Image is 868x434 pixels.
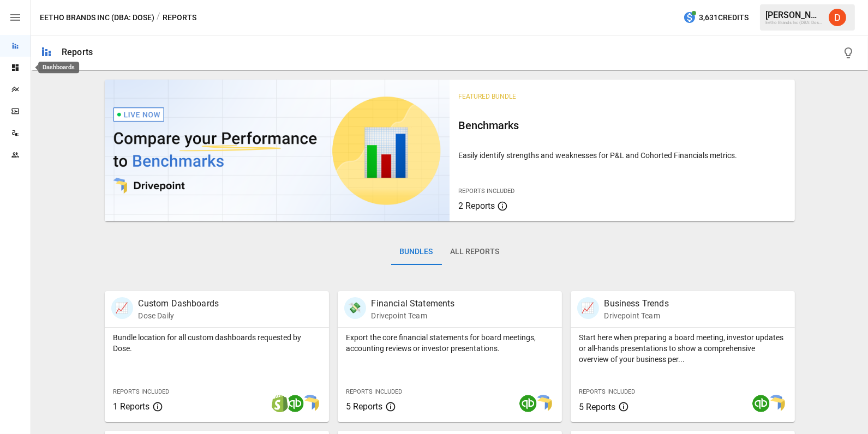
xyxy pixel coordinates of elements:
[822,2,853,33] button: Daley Meistrell
[768,395,785,412] img: smart model
[765,10,822,20] div: [PERSON_NAME]
[139,310,219,321] p: Dose Daily
[157,11,160,25] div: /
[577,297,599,319] div: 📈
[829,9,846,26] img: Daley Meistrell
[458,201,495,211] span: 2 Reports
[752,395,770,412] img: quickbooks
[113,401,150,412] span: 1 Reports
[604,310,669,321] p: Drivepoint Team
[519,395,537,412] img: quickbooks
[604,297,669,310] p: Business Trends
[458,117,786,134] h6: Benchmarks
[302,395,319,412] img: smart model
[38,62,79,73] div: Dashboards
[62,47,93,57] div: Reports
[391,239,442,265] button: Bundles
[344,297,366,319] div: 💸
[765,20,822,25] div: Eetho Brands Inc (DBA: Dose)
[372,297,455,310] p: Financial Statements
[458,93,516,100] span: Featured Bundle
[372,310,455,321] p: Drivepoint Team
[442,239,508,265] button: All Reports
[699,11,749,25] span: 3,631 Credits
[458,150,786,161] p: Easily identify strengths and weaknesses for P&L and Cohorted Financials metrics.
[139,297,219,310] p: Custom Dashboards
[286,395,304,412] img: quickbooks
[40,11,154,25] button: Eetho Brands Inc (DBA: Dose)
[679,8,753,28] button: 3,631Credits
[458,188,514,195] span: Reports Included
[579,332,786,365] p: Start here when preparing a board meeting, investor updates or all-hands presentations to show a ...
[113,388,170,395] span: Reports Included
[346,388,403,395] span: Reports Included
[346,332,553,354] p: Export the core financial statements for board meetings, accounting reviews or investor presentat...
[579,402,616,412] span: 5 Reports
[271,395,289,412] img: shopify
[113,332,320,354] p: Bundle location for all custom dashboards requested by Dose.
[105,80,450,221] img: video thumbnail
[111,297,133,319] div: 📈
[346,401,383,412] span: 5 Reports
[579,388,636,395] span: Reports Included
[535,395,552,412] img: smart model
